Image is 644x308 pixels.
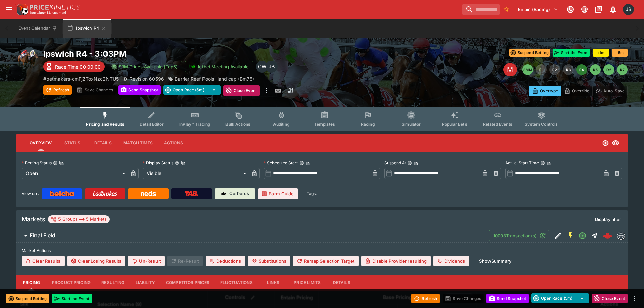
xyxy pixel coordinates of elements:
[158,135,189,151] button: Actions
[86,122,124,127] span: Pricing and Results
[143,160,173,166] p: Display Status
[531,293,575,303] button: Open Race (5m)
[118,85,161,95] button: Send Snapshot
[273,122,290,127] span: Auditing
[93,191,117,196] img: Ladbrokes
[43,85,72,95] button: Refresh
[361,122,375,127] span: Racing
[47,275,96,291] button: Product Pricing
[591,214,625,225] button: Display filter
[307,188,317,199] label: Tags:
[505,160,539,166] p: Actual Start Time
[163,85,207,95] button: Open Race (5m)
[63,19,111,38] button: Ipswich R4
[384,160,406,166] p: Suspend At
[578,3,591,16] button: Toggle light/dark mode
[413,161,418,165] button: Copy To Clipboard
[108,61,182,72] button: SRM Prices Available (Top5)
[168,75,254,82] div: Barrier Reef Pools Handicap (Bm75)
[206,256,245,266] button: Deductions
[264,160,298,166] p: Scheduled Start
[163,85,221,95] div: split button
[24,135,57,151] button: Overview
[475,256,516,266] button: ShowSummary
[553,49,590,57] button: Start the Event
[140,122,164,127] span: Detail Editor
[43,49,336,59] h2: Copy To Clipboard
[612,49,628,57] button: +5m
[15,3,28,16] img: PriceKinetics Logo
[407,161,412,165] button: Suspend AtCopy To Clipboard
[22,215,45,223] h5: Markets
[299,161,304,165] button: Scheduled StartCopy To Clipboard
[167,256,203,266] span: Re-Result
[175,161,180,165] button: Display StatusCopy To Clipboard
[623,4,634,15] div: Josh Brown
[563,64,574,75] button: R3
[179,122,210,127] span: InPlay™ Trading
[442,122,467,127] span: Popular Bets
[3,3,15,16] button: open drawer
[16,229,489,242] button: Final Field
[22,256,65,266] button: Clear Results
[552,230,564,242] button: Edit Detail
[590,64,601,75] button: R5
[326,275,357,291] button: Details
[549,64,560,75] button: R2
[22,160,52,166] p: Betting Status
[143,168,249,179] div: Visible
[52,294,92,303] button: Start the Event
[181,161,186,165] button: Copy To Clipboard
[22,188,39,199] label: View on :
[540,87,558,94] p: Overtype
[288,275,326,291] button: Price Limits
[603,231,612,240] div: f86d2916-d61e-4fad-bac2-f03281f060fd
[128,256,164,266] span: Un-Result
[57,135,88,151] button: Status
[262,85,270,96] button: more
[483,122,512,127] span: Related Events
[248,256,290,266] button: Substitutions
[592,294,628,303] button: Close Event
[589,230,601,242] button: Straight
[22,245,622,256] label: Market Actions
[256,61,268,73] div: Clint Wallis
[593,49,609,57] button: +1m
[50,191,74,196] img: Betcha
[30,5,80,10] img: PriceKinetics
[529,86,628,96] div: Start From
[185,191,199,196] img: TabNZ
[536,64,547,75] button: R1
[30,232,55,239] h6: Final Field
[129,75,164,82] p: Revision 60596
[462,4,500,15] input: search
[118,135,158,151] button: Match Times
[617,232,625,240] div: betmakers
[617,232,625,239] img: betmakers
[314,122,335,127] span: Templates
[130,275,161,291] button: Liability
[67,256,125,266] button: Clear Losing Results
[265,61,278,73] div: Josh Brown
[258,275,288,291] button: Links
[411,294,440,303] button: Refresh
[576,64,587,75] button: R4
[293,256,359,266] button: Remap Selection Target
[593,3,605,16] button: Documentation
[603,64,614,75] button: R6
[601,229,614,242] a: f86d2916-d61e-4fad-bac2-f03281f060fd
[592,86,628,96] button: Auto-Save
[59,161,64,165] button: Copy To Clipboard
[540,161,545,165] button: Actual Start TimeCopy To Clipboard
[486,294,529,303] button: Send Snapshot
[88,135,118,151] button: Details
[14,19,62,38] button: Event Calendar
[80,107,563,131] div: Event type filters
[51,215,107,223] div: 5 Groups 5 Markets
[6,294,49,303] button: Suspend Betting
[503,63,517,76] div: Edit Meeting
[258,188,298,199] a: Form Guide
[564,3,576,16] button: Connected to PK
[433,256,469,266] button: Dividends
[612,139,620,147] svg: Visible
